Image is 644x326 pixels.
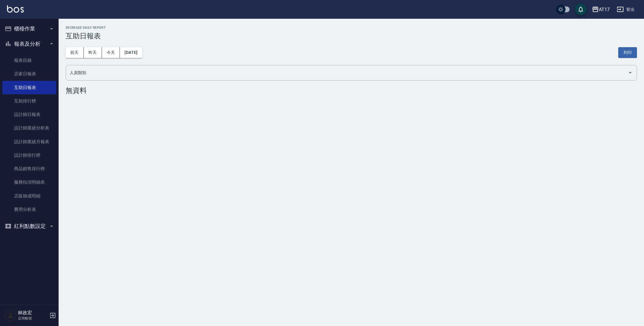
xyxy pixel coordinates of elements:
[2,135,56,149] a: 設計師業績月報表
[575,4,587,15] button: save
[18,316,48,321] p: 店用帳號
[2,36,56,52] button: 報表及分析
[2,175,56,189] a: 服務扣項明細表
[2,67,56,81] a: 店家日報表
[84,47,102,58] button: 昨天
[66,47,84,58] button: 前天
[68,68,626,78] input: 人員名稱
[66,26,637,30] h2: Decrease Daily Report
[614,4,637,15] button: 登出
[2,162,56,175] a: 商品銷售排行榜
[2,219,56,234] button: 紅利點數設定
[2,81,56,94] a: 互助日報表
[590,4,612,16] button: AT17
[626,68,635,77] button: Open
[2,108,56,121] a: 設計師日報表
[2,189,56,203] a: 店販抽成明細
[599,6,610,13] div: AT17
[18,310,48,316] h5: 林政宏
[2,21,56,36] button: 櫃檯作業
[66,32,637,40] h3: 互助日報表
[120,47,142,58] button: [DATE]
[66,86,637,95] div: 無資料
[2,149,56,162] a: 設計師排行榜
[102,47,120,58] button: 今天
[2,94,56,108] a: 互助排行榜
[618,47,637,58] button: 列印
[5,310,16,321] img: Person
[2,54,56,67] a: 報表目錄
[2,203,56,216] a: 費用分析表
[2,121,56,135] a: 設計師業績分析表
[7,5,24,13] img: Logo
